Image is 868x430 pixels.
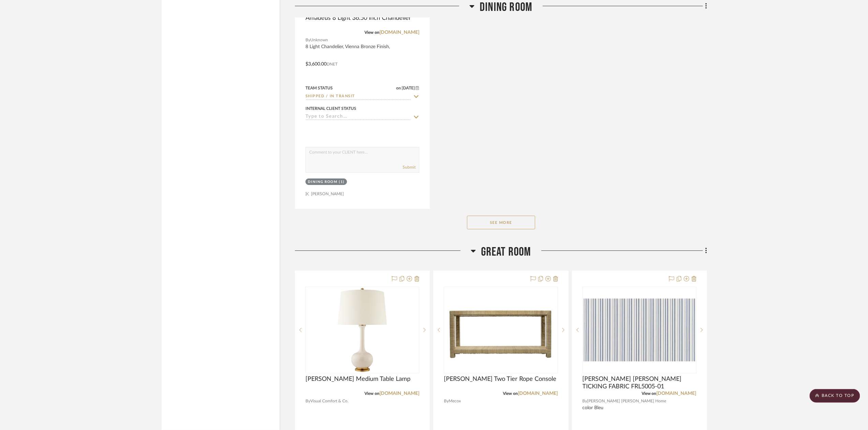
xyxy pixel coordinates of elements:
scroll-to-top-button: BACK TO TOP [810,389,860,403]
span: By [583,398,587,404]
button: See More [467,216,535,229]
span: [PERSON_NAME] Two Tier Rope Console [444,375,556,383]
span: on [396,86,401,90]
span: Unknown [310,37,328,43]
span: View on [642,391,657,396]
span: Amadeus 8 Light 36.50 inch Chandelier [305,14,411,22]
div: Team Status [305,85,333,91]
a: [DOMAIN_NAME] [518,391,558,396]
span: By [305,37,310,43]
div: (1) [339,180,345,185]
span: [DATE] [401,86,416,90]
button: Submit [403,164,416,170]
span: [PERSON_NAME] [PERSON_NAME] Home [587,398,667,404]
a: [DOMAIN_NAME] [657,391,697,396]
input: Type to Search… [305,114,411,120]
span: Mecox [449,398,461,404]
a: [DOMAIN_NAME] [379,391,419,396]
a: [DOMAIN_NAME] [379,30,419,35]
img: Tucker Two Tier Rope Console [445,296,557,364]
div: Internal Client Status [305,105,356,112]
span: View on [364,30,379,34]
span: Visual Comfort & Co. [310,398,348,404]
span: Great Room [481,245,531,259]
img: Coy Medium Table Lamp [320,287,405,373]
span: By [305,398,310,404]
span: View on [503,391,518,396]
input: Type to Search… [305,94,411,100]
span: By [444,398,449,404]
img: RALPH LAUREN ANNICK TICKING FABRIC FRL5005-01 [583,299,696,361]
span: View on [364,391,379,396]
div: Dining Room [308,180,338,185]
span: [PERSON_NAME] [PERSON_NAME] TICKING FABRIC FRL5005-01 [583,375,697,390]
span: [PERSON_NAME] Medium Table Lamp [305,375,410,383]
